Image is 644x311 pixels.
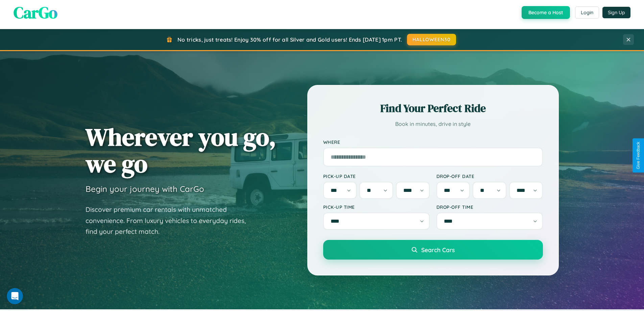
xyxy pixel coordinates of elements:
h2: Find Your Perfect Ride [323,101,543,116]
span: No tricks, just treats! Enjoy 30% off for all Silver and Gold users! Ends [DATE] 1pm PT. [177,36,402,43]
h1: Wherever you go, we go [86,124,276,177]
div: Give Feedback [636,142,641,169]
span: CarGo [14,1,57,24]
p: Book in minutes, drive in style [323,119,543,129]
button: Sign Up [602,7,630,18]
h3: Begin your journey with CarGo [86,184,204,194]
label: Drop-off Date [436,173,543,179]
label: Pick-up Date [323,173,430,179]
span: Search Cars [421,246,455,253]
button: HALLOWEEN30 [407,34,456,45]
label: Pick-up Time [323,204,430,210]
iframe: Intercom live chat [7,288,23,304]
label: Where [323,139,543,145]
p: Discover premium car rentals with unmatched convenience. From luxury vehicles to everyday rides, ... [86,204,255,237]
label: Drop-off Time [436,204,543,210]
button: Login [575,6,599,19]
button: Become a Host [522,6,570,19]
button: Search Cars [323,240,543,260]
